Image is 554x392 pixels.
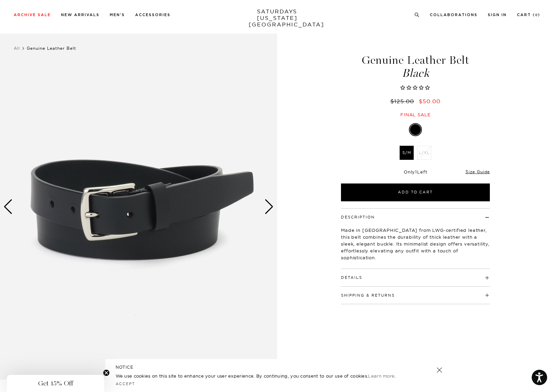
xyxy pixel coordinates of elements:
[415,169,417,175] span: 1
[135,13,170,17] a: Accessories
[430,13,478,17] a: Collaborations
[14,13,51,17] a: Archive Sale
[465,169,490,174] a: Size Guide
[341,227,490,261] p: Made in [GEOGRAPHIC_DATA] from LWG-certified leather, this belt combines the durability of thick ...
[27,46,76,51] span: Genuine Leather Belt
[400,146,414,160] label: S/M
[517,13,540,17] a: Cart (0)
[535,14,538,17] small: 0
[340,84,491,92] span: Rated 0.0 out of 5 stars 0 reviews
[341,169,490,175] div: Only Left
[110,13,125,17] a: Men's
[14,46,20,51] a: All
[38,379,73,388] span: Get 15% Off
[340,68,491,79] span: Black
[340,55,491,79] h1: Genuine Leather Belt
[116,381,135,386] a: Accept
[390,98,417,105] del: $125.00
[340,112,491,118] div: Final sale
[488,13,507,17] a: Sign In
[368,373,394,379] a: Learn more
[341,183,490,201] button: Add to Cart
[264,199,274,214] div: Next slide
[116,372,414,379] p: We use cookies on this site to enhance your user experience. By continuing, you consent to our us...
[419,98,440,105] span: $50.00
[3,199,13,214] div: Previous slide
[116,364,439,370] h5: NOTICE
[341,294,395,297] button: Shipping & Returns
[103,369,110,376] button: Close teaser
[61,13,99,17] a: New Arrivals
[341,276,362,280] button: Details
[249,8,305,28] a: SATURDAYS[US_STATE][GEOGRAPHIC_DATA]
[7,375,104,392] div: Get 15% OffClose teaser
[341,215,375,219] button: Description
